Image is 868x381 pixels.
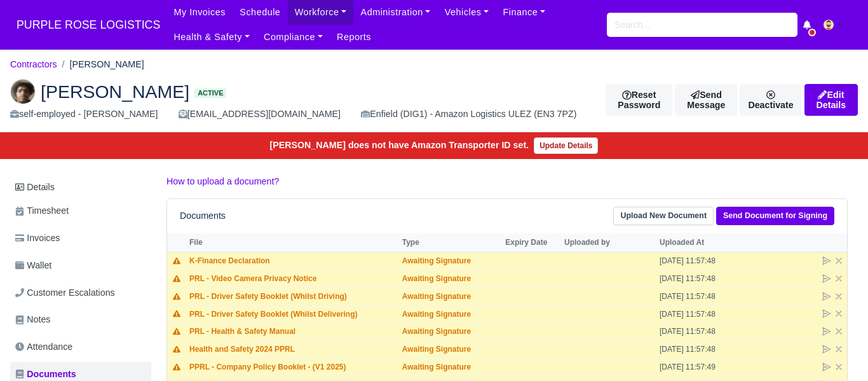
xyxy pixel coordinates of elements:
[675,84,737,116] a: Send Message
[180,211,226,221] h6: Documents
[399,341,503,359] td: Awaiting Signature
[10,176,151,199] a: Details
[656,253,752,270] td: [DATE] 11:57:48
[656,270,752,288] td: [DATE] 11:57:48
[656,359,752,377] td: [DATE] 11:57:49
[10,107,158,121] div: self-employed - [PERSON_NAME]
[607,13,797,37] input: Search...
[15,286,115,300] span: Customer Escalations
[716,207,834,225] a: Send Document for Signing
[10,59,57,69] a: Contractors
[613,207,714,225] a: Upload New Document
[186,341,399,359] td: Health and Safety 2024 PPRL
[656,341,752,359] td: [DATE] 11:57:48
[656,287,752,305] td: [DATE] 11:57:48
[656,233,752,253] th: Uploaded At
[10,281,151,305] a: Customer Escalations
[15,258,51,273] span: Wallet
[10,335,151,359] a: Attendance
[534,137,598,154] a: Update Details
[186,305,399,323] td: PRL - Driver Safety Booklet (Whilst Delivering)
[1,69,867,132] div: Anders Awale
[656,305,752,323] td: [DATE] 11:57:48
[15,231,60,246] span: Invoices
[10,226,151,251] a: Invoices
[179,107,341,121] div: [EMAIL_ADDRESS][DOMAIN_NAME]
[561,233,656,253] th: Uploaded by
[606,84,672,116] button: Reset Password
[399,359,503,377] td: Awaiting Signature
[502,233,561,253] th: Expiry Date
[399,253,503,270] td: Awaiting Signature
[194,88,226,98] span: Active
[41,83,189,100] span: [PERSON_NAME]
[186,359,399,377] td: PPRL - Company Policy Booklet - (V1 2025)
[257,25,330,50] a: Compliance
[361,107,576,121] div: Enfield (DIG1) - Amazon Logistics ULEZ (EN3 7PZ)
[15,204,69,218] span: Timesheet
[10,13,166,38] a: PURPLE ROSE LOGISTICS
[186,270,399,288] td: PRL - Video Camera Privacy Notice
[15,312,50,327] span: Notes
[399,287,503,305] td: Awaiting Signature
[804,84,858,116] a: Edit Details
[186,323,399,341] td: PRL - Health & Safety Manual
[15,340,72,354] span: Attendance
[166,176,279,186] a: How to upload a document?
[166,25,257,50] a: Health & Safety
[186,253,399,270] td: K-Finance Declaration
[10,253,151,278] a: Wallet
[740,84,801,116] a: Deactivate
[10,307,151,332] a: Notes
[656,323,752,341] td: [DATE] 11:57:48
[10,12,166,38] span: PURPLE ROSE LOGISTICS
[57,57,144,72] li: [PERSON_NAME]
[399,305,503,323] td: Awaiting Signature
[399,270,503,288] td: Awaiting Signature
[10,198,151,223] a: Timesheet
[399,323,503,341] td: Awaiting Signature
[399,233,503,253] th: Type
[186,233,399,253] th: File
[186,287,399,305] td: PRL - Driver Safety Booklet (Whilst Driving)
[330,25,378,50] a: Reports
